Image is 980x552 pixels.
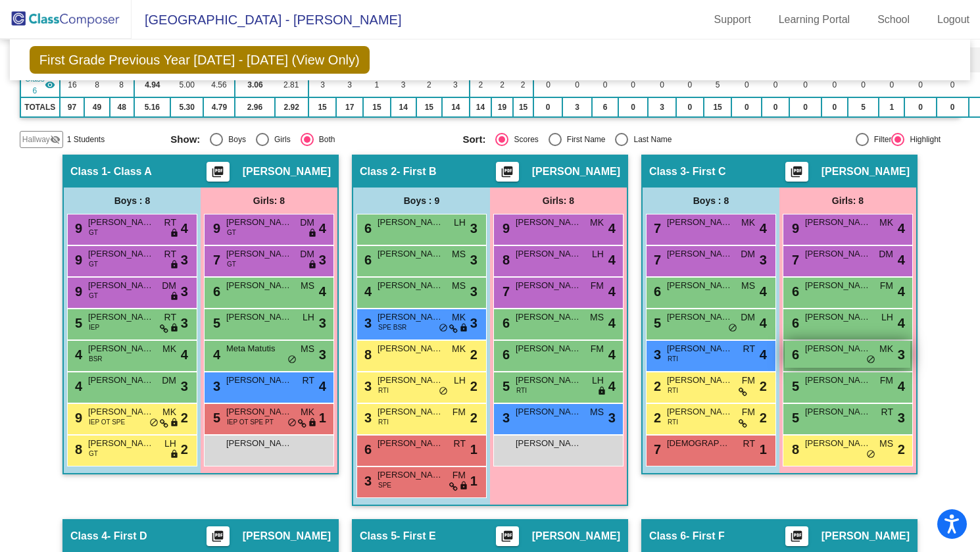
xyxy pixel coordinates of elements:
[275,72,308,97] td: 2.81
[898,218,905,238] span: 4
[760,282,767,301] span: 4
[743,342,755,356] span: RT
[275,97,308,117] td: 2.92
[866,355,875,365] span: do_not_disturb_alt
[648,72,676,97] td: 0
[235,97,274,117] td: 2.96
[300,247,314,261] span: DM
[243,165,331,178] span: [PERSON_NAME]
[731,72,762,97] td: 0
[562,134,606,145] div: First Name
[470,72,492,97] td: 2
[210,379,220,393] span: 3
[391,97,416,117] td: 14
[164,216,176,230] span: RT
[203,72,235,97] td: 4.56
[439,323,448,334] span: do_not_disturb_alt
[319,218,326,238] span: 4
[496,526,519,546] button: Print Students Details
[227,259,236,269] span: GT
[667,279,733,292] span: [PERSON_NAME]
[592,72,618,97] td: 0
[319,408,326,428] span: 1
[20,97,60,117] td: TOTALS
[22,134,50,145] span: Hallway
[134,72,171,97] td: 4.94
[319,282,326,301] span: 4
[162,374,176,388] span: DM
[879,97,904,117] td: 1
[848,72,879,97] td: 0
[207,526,230,546] button: Print Students Details
[516,405,581,418] span: [PERSON_NAME]
[789,97,821,117] td: 0
[704,97,732,117] td: 15
[378,311,443,324] span: [PERSON_NAME]
[319,376,326,396] span: 4
[89,259,98,269] span: GT
[597,386,606,397] span: lock
[319,313,326,333] span: 3
[789,379,799,393] span: 5
[805,342,871,355] span: [PERSON_NAME]
[391,72,416,97] td: 3
[741,216,755,230] span: MK
[210,347,220,362] span: 4
[89,322,99,332] span: IEP
[452,279,466,293] span: MS
[470,97,492,117] td: 14
[608,345,616,364] span: 4
[704,72,732,97] td: 5
[592,247,604,261] span: LH
[72,379,82,393] span: 4
[592,374,604,388] span: LH
[470,313,478,333] span: 3
[170,323,179,334] span: lock
[881,311,893,324] span: LH
[516,279,581,292] span: [PERSON_NAME]
[470,345,478,364] span: 2
[668,386,678,395] span: RTI
[805,247,871,261] span: [PERSON_NAME]
[269,134,291,145] div: Girls
[30,46,370,74] span: First Grade Previous Year [DATE] - [DATE] (View Only)
[470,282,478,301] span: 3
[608,282,616,301] span: 4
[667,374,733,387] span: [PERSON_NAME]
[628,134,672,145] div: Last Name
[50,134,61,145] mat-icon: visibility_off
[779,188,916,214] div: Girls: 8
[226,279,292,292] span: [PERSON_NAME]
[20,72,60,97] td: Kaleigh Rudic - First F
[72,253,82,267] span: 9
[516,247,581,261] span: [PERSON_NAME]
[84,72,110,97] td: 8
[210,253,220,267] span: 7
[805,216,871,229] span: [PERSON_NAME]
[110,97,134,117] td: 48
[937,72,969,97] td: 0
[592,97,618,117] td: 6
[608,218,616,238] span: 4
[516,311,581,324] span: [PERSON_NAME]
[867,9,920,30] a: School
[731,97,762,117] td: 0
[704,9,762,30] a: Support
[649,165,686,178] span: Class 3
[650,379,661,393] span: 2
[760,218,767,238] span: 4
[686,165,725,178] span: - First C
[591,279,604,293] span: FM
[235,72,274,97] td: 3.06
[210,316,220,330] span: 5
[618,72,648,97] td: 0
[88,311,154,324] span: [PERSON_NAME]
[336,97,363,117] td: 17
[459,323,468,334] span: lock
[88,405,154,418] span: [PERSON_NAME]
[64,188,201,214] div: Boys : 8
[805,405,871,418] span: [PERSON_NAME]
[300,216,314,230] span: DM
[898,250,905,270] span: 4
[226,374,292,387] span: [PERSON_NAME]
